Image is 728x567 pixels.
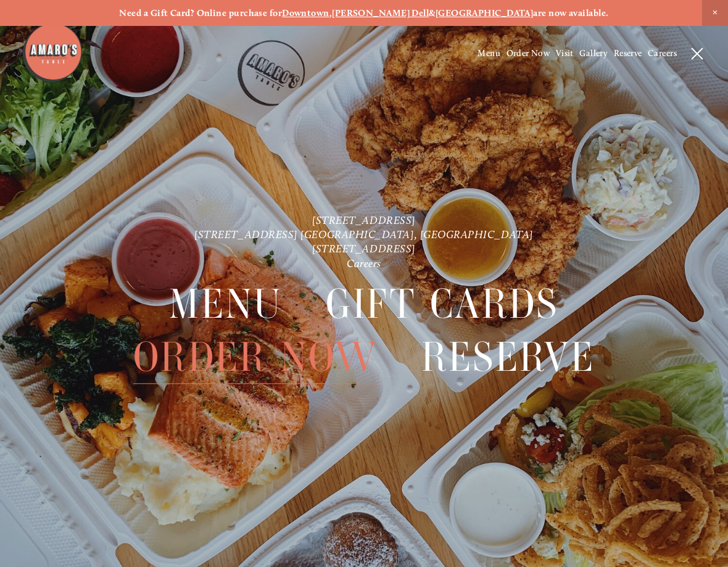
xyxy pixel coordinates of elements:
a: Order Now [133,331,378,384]
a: [STREET_ADDRESS] [312,242,416,255]
a: Downtown [282,7,329,19]
span: Gift Cards [326,278,558,331]
a: Gallery [579,48,608,59]
a: Order Now [507,48,550,59]
a: Menu [169,278,282,330]
a: Reserve [614,48,642,59]
a: Careers [648,48,677,59]
span: Menu [169,278,282,331]
a: [STREET_ADDRESS] [312,213,416,226]
span: Reserve [421,331,595,384]
a: Reserve [421,331,595,384]
a: [PERSON_NAME] Dell [332,7,429,19]
strong: Need a Gift Card? Online purchase for [119,7,282,19]
span: Order Now [133,331,378,384]
a: [STREET_ADDRESS] [GEOGRAPHIC_DATA], [GEOGRAPHIC_DATA] [194,228,534,241]
a: Visit [556,48,574,59]
img: Amaro's Table [22,22,83,83]
strong: & [429,7,435,19]
strong: , [329,7,332,19]
strong: are now available. [533,7,608,19]
a: [GEOGRAPHIC_DATA] [436,7,534,19]
a: Gift Cards [326,278,558,330]
a: Careers [347,257,381,270]
a: Menu [478,48,500,59]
